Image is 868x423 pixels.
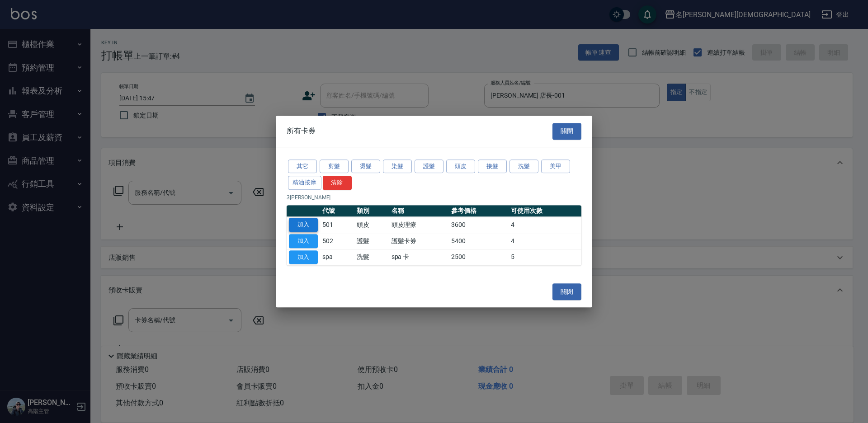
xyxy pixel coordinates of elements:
td: 502 [320,233,354,249]
th: 可使用次數 [509,205,581,217]
button: 接髮 [478,160,507,174]
button: 加入 [289,250,318,264]
button: 其它 [288,160,317,174]
td: 洗髮 [354,249,389,265]
button: 染髮 [383,160,412,174]
td: 頭皮理療 [389,217,449,233]
button: 加入 [289,218,318,232]
button: 清除 [323,176,352,190]
th: 代號 [320,205,354,217]
button: 護髮 [415,160,443,174]
td: 4 [509,233,581,249]
th: 類別 [354,205,389,217]
p: 3 [PERSON_NAME] [287,193,581,202]
button: 剪髮 [320,160,349,174]
button: 美甲 [541,160,570,174]
td: 護髮卡券 [389,233,449,249]
td: 2500 [449,249,509,265]
td: 5400 [449,233,509,249]
td: 護髮 [354,233,389,249]
button: 精油按摩 [288,176,321,190]
td: 3600 [449,217,509,233]
td: 5 [509,249,581,265]
button: 洗髮 [509,160,538,174]
th: 參考價格 [449,205,509,217]
td: spa [320,249,354,265]
td: 4 [509,217,581,233]
td: spa 卡 [389,249,449,265]
button: 關閉 [552,123,581,140]
td: 頭皮 [354,217,389,233]
button: 頭皮 [446,160,475,174]
button: 燙髮 [351,160,380,174]
th: 名稱 [389,205,449,217]
button: 關閉 [552,283,581,300]
td: 501 [320,217,354,233]
button: 加入 [289,234,318,248]
span: 所有卡券 [287,127,316,136]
